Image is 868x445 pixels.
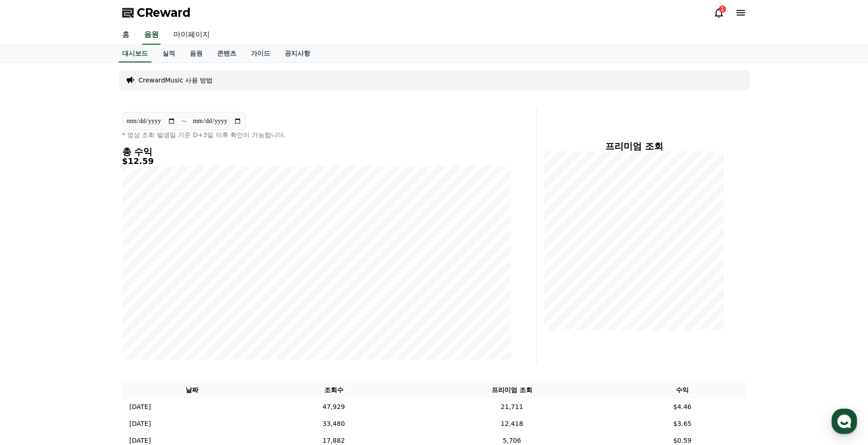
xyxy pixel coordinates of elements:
[142,26,161,45] a: 음원
[619,382,746,399] th: 수익
[405,399,619,415] td: 21,711
[130,419,151,429] p: [DATE]
[405,382,619,399] th: 프리미엄 조회
[83,303,94,310] span: 대화
[122,5,191,20] a: CReward
[277,45,317,62] a: 공지사항
[141,302,152,310] span: 설정
[29,302,34,310] span: 홈
[137,5,191,20] span: CReward
[166,26,217,45] a: 마이페이지
[122,382,262,399] th: 날짜
[244,45,277,62] a: 가이드
[619,399,746,415] td: $4.46
[118,289,175,312] a: 설정
[130,402,151,412] p: [DATE]
[619,415,746,432] td: $3.65
[262,415,405,432] td: 33,480
[262,399,405,415] td: 47,929
[119,45,151,62] a: 대시보드
[182,45,210,62] a: 음원
[115,26,137,45] a: 홈
[713,7,724,18] a: 1
[181,116,187,127] p: ~
[719,5,726,13] div: 1
[405,415,619,432] td: 12,418
[262,382,405,399] th: 조회수
[155,45,182,62] a: 실적
[139,76,213,85] a: CrewardMusic 사용 방법
[210,45,244,62] a: 콘텐츠
[122,157,511,166] h5: $12.59
[122,130,511,139] p: * 영상 조회 발생일 기준 D+3일 이후 확인이 가능합니다.
[3,289,60,312] a: 홈
[544,141,724,151] h4: 프리미엄 조회
[122,147,511,157] h4: 총 수익
[60,289,118,312] a: 대화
